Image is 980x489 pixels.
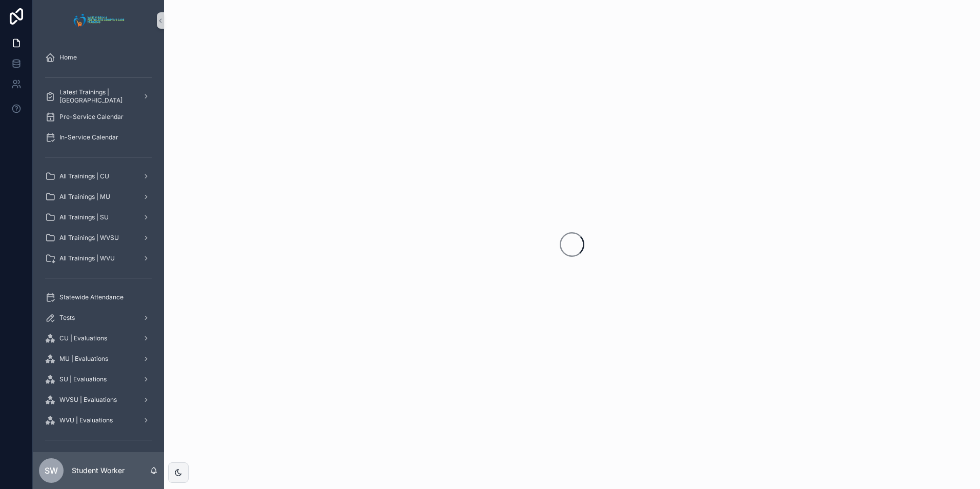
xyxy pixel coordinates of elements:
[39,208,158,227] a: All Trainings | SU
[59,172,109,180] span: All Trainings | CU
[59,293,124,301] span: Statewide Attendance
[39,188,158,206] a: All Trainings | MU
[39,288,158,307] a: Statewide Attendance
[39,309,158,327] a: Tests
[39,329,158,348] a: CU | Evaluations
[59,113,124,121] span: Pre-Service Calendar
[71,12,127,29] img: App logo
[59,193,110,201] span: All Trainings | MU
[59,314,75,322] span: Tests
[59,355,108,363] span: MU | Evaluations
[39,128,158,147] a: In-Service Calendar
[39,391,158,409] a: WVSU | Evaluations
[59,53,77,62] span: Home
[59,416,113,424] span: WVU | Evaluations
[59,88,134,105] span: Latest Trainings | [GEOGRAPHIC_DATA]
[39,48,158,67] a: Home
[39,370,158,389] a: SU | Evaluations
[59,213,109,221] span: All Trainings | SU
[39,108,158,126] a: Pre-Service Calendar
[39,167,158,186] a: All Trainings | CU
[59,334,107,342] span: CU | Evaluations
[59,133,118,141] span: In-Service Calendar
[72,465,125,476] p: Student Worker
[59,396,117,404] span: WVSU | Evaluations
[59,234,119,242] span: All Trainings | WVSU
[39,87,158,106] a: Latest Trainings | [GEOGRAPHIC_DATA]
[59,254,115,262] span: All Trainings | WVU
[39,249,158,268] a: All Trainings | WVU
[59,375,107,383] span: SU | Evaluations
[39,411,158,430] a: WVU | Evaluations
[45,464,58,477] span: SW
[33,41,164,452] div: scrollable content
[39,229,158,247] a: All Trainings | WVSU
[39,350,158,368] a: MU | Evaluations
